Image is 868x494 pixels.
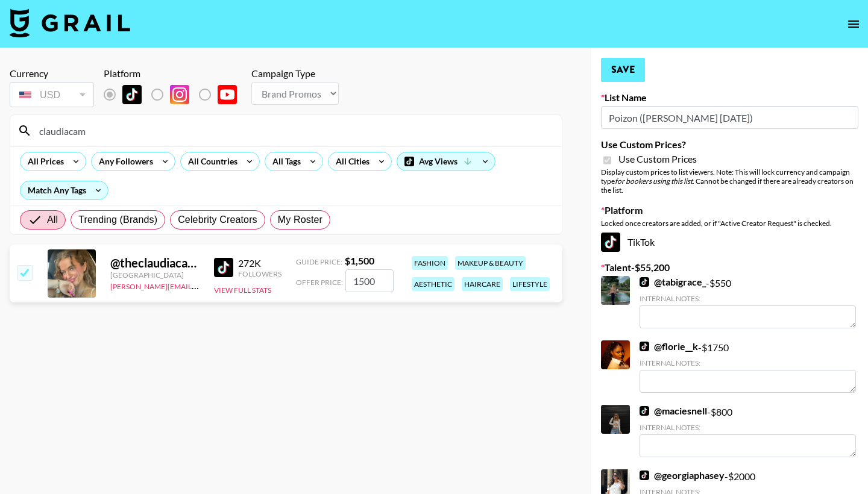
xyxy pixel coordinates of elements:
[510,277,550,291] div: lifestyle
[601,58,645,82] button: Save
[601,92,858,104] label: List Name
[601,233,620,252] img: TikTok
[640,276,706,288] a: @tabigrace_
[181,152,240,170] div: All Countries
[640,294,856,303] div: Internal Notes:
[640,471,649,480] img: TikTok
[20,152,66,170] div: All Prices
[345,269,394,292] input: 1,500
[640,276,856,328] div: - $ 550
[640,423,856,432] div: Internal Notes:
[104,82,247,107] div: List locked to TikTok.
[640,342,649,351] img: TikTok
[615,177,693,186] em: for bookers using this list
[345,255,374,266] strong: $ 1,500
[251,67,339,80] div: Campaign Type
[214,258,233,277] img: TikTok
[214,286,271,295] button: View Full Stats
[640,340,856,393] div: - $ 1750
[296,257,342,266] span: Guide Price:
[640,406,649,416] img: TikTok
[47,213,58,227] span: All
[278,213,322,227] span: My Roster
[601,219,858,228] div: Locked once creators are added, or if "Active Creator Request" is checked.
[265,152,303,170] div: All Tags
[10,67,94,80] div: Currency
[640,405,856,457] div: - $ 800
[218,85,237,104] img: YouTube
[110,280,346,291] a: [PERSON_NAME][EMAIL_ADDRESS][PERSON_NAME][DOMAIN_NAME]
[122,85,142,104] img: TikTok
[178,213,257,227] span: Celebrity Creators
[110,270,200,280] div: [GEOGRAPHIC_DATA]
[329,152,372,170] div: All Cities
[397,152,495,170] div: Avg Views
[601,233,858,252] div: TikTok
[601,167,858,195] div: Display custom prices to list viewers. Note: This will lock currency and campaign type . Cannot b...
[640,340,698,352] a: @florie__k
[618,153,697,165] span: Use Custom Prices
[601,139,858,151] label: Use Custom Prices?
[238,257,281,269] div: 272K
[296,278,343,287] span: Offer Price:
[170,85,189,104] img: Instagram
[640,405,707,417] a: @maciesnell
[78,213,157,227] span: Trending (Brands)
[104,67,247,80] div: Platform
[10,8,130,37] img: Grail Talent
[462,277,503,291] div: haircare
[32,121,555,140] input: Search by User Name
[20,181,108,199] div: Match Any Tags
[640,358,856,367] div: Internal Notes:
[10,80,94,110] div: Currency is locked to USD
[412,277,454,291] div: aesthetic
[412,256,448,270] div: fashion
[92,152,156,170] div: Any Followers
[12,84,92,105] div: USD
[110,255,200,270] div: @ theclaudiacampbell
[601,204,858,216] label: Platform
[455,256,526,270] div: makeup & beauty
[601,261,858,274] label: Talent - $ 55,200
[640,277,649,287] img: TikTok
[640,469,725,481] a: @georgiaphasey
[238,269,281,278] div: Followers
[841,12,866,36] button: open drawer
